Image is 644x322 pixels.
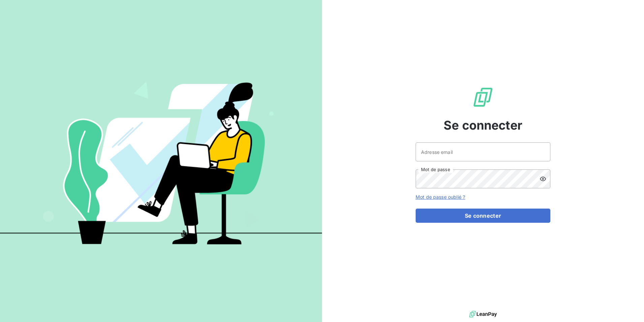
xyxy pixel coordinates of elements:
[416,209,550,223] button: Se connecter
[416,194,465,200] a: Mot de passe oublié ?
[416,142,550,161] input: placeholder
[472,86,494,108] img: Logo LeanPay
[469,309,497,319] img: logo
[444,116,522,134] span: Se connecter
